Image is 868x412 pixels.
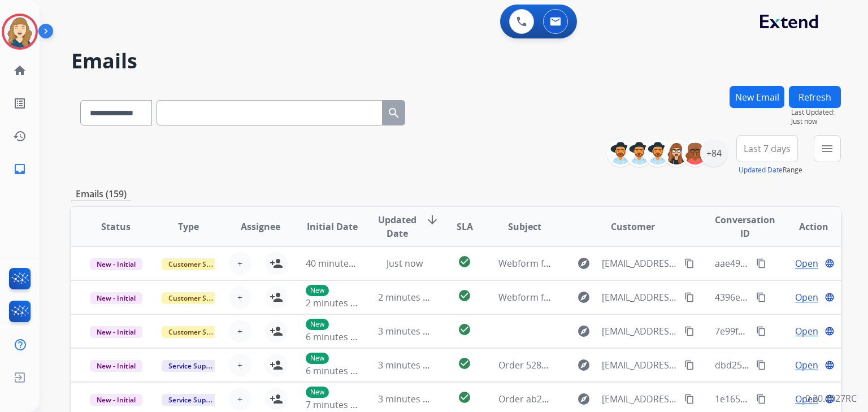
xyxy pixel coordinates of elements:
[795,358,818,372] span: Open
[229,286,251,309] button: +
[378,393,439,405] span: 3 minutes ago
[508,220,541,233] span: Subject
[756,326,766,336] mat-icon: content_copy
[306,387,329,398] p: New
[756,292,766,302] mat-icon: content_copy
[229,320,251,342] button: +
[824,360,835,370] mat-icon: language
[577,392,591,406] mat-icon: explore
[795,257,818,270] span: Open
[71,50,841,72] h2: Emails
[715,213,775,240] span: Conversation ID
[611,220,655,233] span: Customer
[577,358,591,372] mat-icon: explore
[306,353,329,364] p: New
[270,290,283,304] mat-icon: person_add
[805,392,857,405] p: 0.20.1027RC
[90,326,142,338] span: New - Initial
[458,255,471,268] mat-icon: check_circle
[602,358,678,372] span: [EMAIL_ADDRESS][DOMAIN_NAME]
[744,146,791,151] span: Last 7 days
[229,252,251,275] button: +
[769,207,841,246] th: Action
[237,392,242,406] span: +
[306,297,366,309] span: 2 minutes ago
[270,324,283,338] mat-icon: person_add
[162,258,235,270] span: Customer Support
[498,257,754,270] span: Webform from [EMAIL_ADDRESS][DOMAIN_NAME] on [DATE]
[13,97,27,110] mat-icon: list_alt
[241,220,280,233] span: Assignee
[684,394,695,404] mat-icon: content_copy
[162,292,235,304] span: Customer Support
[824,258,835,268] mat-icon: language
[306,365,366,377] span: 6 minutes ago
[789,86,841,108] button: Refresh
[306,257,371,270] span: 40 minutes ago
[458,391,471,404] mat-icon: check_circle
[162,394,226,406] span: Service Support
[90,394,142,406] span: New - Initial
[795,392,818,406] span: Open
[736,135,798,162] button: Last 7 days
[306,331,366,343] span: 6 minutes ago
[178,220,199,233] span: Type
[13,162,27,176] mat-icon: inbox
[270,257,283,270] mat-icon: person_add
[577,290,591,304] mat-icon: explore
[306,285,329,296] p: New
[458,289,471,302] mat-icon: check_circle
[229,388,251,410] button: +
[739,166,783,175] button: Updated Date
[306,398,366,411] span: 7 minutes ago
[791,117,841,126] span: Just now
[4,16,36,47] img: avatar
[13,129,27,143] mat-icon: history
[90,360,142,372] span: New - Initial
[162,326,235,338] span: Customer Support
[458,357,471,370] mat-icon: check_circle
[498,359,695,371] span: Order 528932fd-6a1e-4f5c-a08d-0dbe039999ef
[756,394,766,404] mat-icon: content_copy
[457,220,473,233] span: SLA
[237,324,242,338] span: +
[756,360,766,370] mat-icon: content_copy
[602,290,678,304] span: [EMAIL_ADDRESS][DOMAIN_NAME]
[13,64,27,77] mat-icon: home
[684,258,695,268] mat-icon: content_copy
[700,140,727,167] div: +84
[237,257,242,270] span: +
[577,324,591,338] mat-icon: explore
[684,326,695,336] mat-icon: content_copy
[378,359,439,371] span: 3 minutes ago
[602,324,678,338] span: [EMAIL_ADDRESS][DOMAIN_NAME]
[71,187,131,201] p: Emails (159)
[498,393,694,405] span: Order ab2328ef-efda-4561-b6fc-ce8bce0a1762
[577,257,591,270] mat-icon: explore
[684,360,695,370] mat-icon: content_copy
[90,292,142,304] span: New - Initial
[795,324,818,338] span: Open
[237,290,242,304] span: +
[684,292,695,302] mat-icon: content_copy
[306,319,329,330] p: New
[378,291,439,303] span: 2 minutes ago
[426,213,439,227] mat-icon: arrow_downward
[270,358,283,372] mat-icon: person_add
[821,142,834,155] mat-icon: menu
[237,358,242,372] span: +
[824,326,835,336] mat-icon: language
[824,292,835,302] mat-icon: language
[229,354,251,376] button: +
[270,392,283,406] mat-icon: person_add
[90,258,142,270] span: New - Initial
[498,291,754,303] span: Webform from [EMAIL_ADDRESS][DOMAIN_NAME] on [DATE]
[458,323,471,336] mat-icon: check_circle
[756,258,766,268] mat-icon: content_copy
[387,257,423,270] span: Just now
[162,360,226,372] span: Service Support
[602,392,678,406] span: [EMAIL_ADDRESS][DOMAIN_NAME]
[378,325,439,337] span: 3 minutes ago
[730,86,784,108] button: New Email
[101,220,131,233] span: Status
